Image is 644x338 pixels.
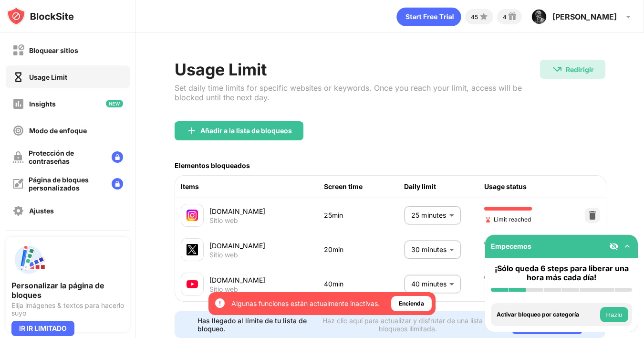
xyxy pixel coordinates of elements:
div: IR IR LIMITADO [11,321,74,336]
img: time-usage-on.svg [12,71,24,83]
div: Sitio web [209,216,238,225]
div: Sitio web [209,285,238,294]
div: Insights [29,100,56,108]
div: Añadir a la lista de bloqueos [200,127,292,135]
div: Personalizar la página de bloques [11,281,124,300]
span: Limit reached [484,284,531,293]
img: push-custom-page.svg [11,243,46,277]
img: favicons [187,278,198,290]
div: Items [181,181,324,192]
img: password-protection-off.svg [12,151,24,163]
div: Encienda [399,299,424,308]
div: Redirigir [566,65,594,74]
div: Protección de contraseñas [29,149,104,165]
img: new-icon.svg [106,100,123,107]
img: favicons [187,210,198,221]
button: Hazlo [600,307,628,322]
img: points-small.svg [478,11,489,22]
div: Screen time [324,181,404,192]
img: block-off.svg [12,44,24,56]
img: reward-small.svg [507,11,518,22]
div: [DOMAIN_NAME] [209,241,324,251]
span: Limit reached [484,215,531,224]
span: 10min left [484,249,520,258]
img: lock-menu.svg [112,178,123,190]
div: Elementos bloqueados [175,161,250,169]
div: [PERSON_NAME] [552,12,617,21]
div: Activar bloqueo por categoría [497,311,598,318]
p: 30 minutes [411,244,446,255]
img: insights-off.svg [12,98,24,110]
img: eye-not-visible.svg [609,242,619,251]
div: Ajustes [29,207,54,215]
div: Usage Limit [29,73,67,81]
div: Set daily time limits for specific websites or keywords. Once you reach your limit, access will b... [175,83,540,102]
div: [DOMAIN_NAME] [209,206,324,216]
div: Usage Limit [175,60,540,79]
p: 25 minutes [411,210,446,221]
div: Usage status [484,181,564,192]
p: 40 minutes [411,279,446,289]
div: Página de bloques personalizados [29,176,104,192]
img: focus-off.svg [12,125,24,137]
div: 45 [471,13,478,21]
div: Elija imágenes & textos para hacerlo suyo [11,302,124,317]
img: error-circle-white.svg [214,297,226,309]
div: Daily limit [404,181,484,192]
img: settings-off.svg [12,205,24,217]
img: customize-block-page-off.svg [12,178,24,190]
img: favicons [187,244,198,255]
img: omni-setup-toggle.svg [623,242,632,251]
div: Has llegado al límite de tu lista de bloqueo. [197,317,309,333]
img: ACg8ocLTzGtZpSqf4Q6BAMUg-k0mXTcTe5d5A8AbrZL0kXuTY9R9ckk=s96-c [531,9,547,24]
img: hourglass-end.svg [484,216,492,223]
div: Algunas funciones están actualmente inactivas. [231,299,380,308]
div: Sitio web [209,251,238,259]
div: Empecemos [491,242,531,250]
div: Haz clic aquí para actualizar y disfrutar de una lista de bloqueos ilimitada. [315,317,500,333]
img: hourglass-end.svg [484,285,492,292]
div: 40min [324,279,404,289]
div: Modo de enfoque [29,127,87,135]
div: ¡Sólo queda 6 steps para liberar una hora más cada día! [491,264,632,282]
div: Bloquear sitios [29,46,78,54]
img: logo-blocksite.svg [7,7,74,26]
img: hourglass-set.svg [484,250,492,258]
div: animation [396,7,461,26]
div: 4 [503,13,507,21]
div: 20min [324,244,404,255]
div: 25min [324,210,404,221]
div: [DOMAIN_NAME] [209,275,324,285]
img: lock-menu.svg [112,151,123,163]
